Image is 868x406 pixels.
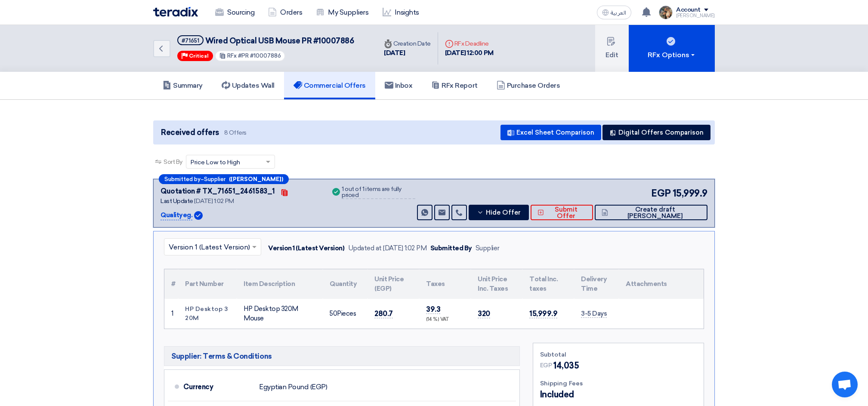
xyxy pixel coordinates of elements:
span: Price Low to High [191,158,240,167]
th: Unit Price Inc. Taxes [471,269,522,299]
span: [DATE] 1:02 PM [194,197,234,205]
th: Taxes [419,269,471,299]
th: Item Description [237,269,323,299]
span: Submit Offer [546,206,586,219]
span: #PR #10007886 [238,52,281,59]
button: Create draft [PERSON_NAME] [595,205,707,220]
a: RFx Report [422,72,487,99]
button: Digital Offers Comparison [602,125,710,140]
a: My Suppliers [309,3,375,22]
a: Purchase Orders [487,72,570,99]
span: Create draft [PERSON_NAME] [610,206,701,219]
img: file_1710751448746.jpg [659,6,673,19]
h5: Purchase Orders [497,81,560,90]
span: Hide Offer [486,209,521,216]
div: Submitted By [430,243,472,253]
span: EGP [651,186,671,200]
button: Submit Offer [531,205,593,220]
div: Shipping Fees [540,379,697,388]
div: Subtotal [540,350,697,359]
div: Creation Date [384,39,431,48]
div: Version 1 (Latest Version) [268,243,345,253]
div: 1 out of 1 items are fully priced [342,186,415,199]
a: Inbox [375,72,422,99]
div: [PERSON_NAME] [676,13,715,18]
span: 15,999.9 [529,309,557,318]
span: 320 [478,309,490,318]
span: 8 Offers [224,129,247,137]
h5: Inbox [385,81,413,90]
p: Qualityeg. [161,210,192,221]
td: Pieces [323,299,368,329]
a: Summary [153,72,212,99]
div: [DATE] 12:00 PM [445,48,494,58]
h5: Updates Wall [222,81,275,90]
th: Attachments [619,269,704,299]
span: 15,999.9 [673,186,707,200]
span: Sort By [164,157,182,166]
span: Received offers [161,127,219,138]
div: Quotation # TX_71651_2461583_1 [161,186,275,197]
span: 3-5 Days [581,310,607,318]
div: [DATE] [384,48,431,58]
div: (14 %) VAT [426,316,464,323]
span: 39.3 [426,305,440,314]
div: RFx Deadline [445,39,494,48]
button: Edit [595,25,629,72]
a: Insights [376,3,426,22]
h5: Summary [163,81,203,90]
a: Updates Wall [212,72,284,99]
div: Updated at [DATE] 1:02 PM [348,243,427,253]
button: Hide Offer [469,205,529,220]
a: Orders [261,3,309,22]
span: Supplier [204,176,225,182]
th: # [164,269,178,299]
span: Last Update [161,197,193,205]
h5: RFx Report [431,81,477,90]
th: Delivery Time [574,269,619,299]
td: 1 [164,299,178,329]
div: Account [676,6,701,14]
span: العربية [611,10,626,16]
div: Egyptian Pound (EGP) [259,379,327,395]
img: Teradix logo [153,7,198,17]
span: EGP [540,361,552,370]
span: Submitted by [164,176,201,182]
th: Unit Price (EGP) [368,269,419,299]
h5: Wired Optical USB Mouse PR #10007886 [177,35,354,46]
div: HP Desktop 320M Mouse [244,304,316,323]
div: Currency [183,377,252,397]
div: Open chat [832,372,858,397]
img: Verified Account [194,211,203,220]
span: 50 [330,310,337,317]
span: RFx [227,52,237,59]
a: Commercial Offers [284,72,375,99]
div: RFx Options [648,50,696,60]
span: 280.7 [374,309,393,318]
button: Excel Sheet Comparison [500,125,601,140]
span: Included [540,388,574,401]
td: HP Desktop 320M [178,299,237,329]
th: Part Number [178,269,237,299]
span: Wired Optical USB Mouse PR #10007886 [205,36,354,46]
h5: Commercial Offers [293,81,366,90]
div: – [159,174,289,184]
button: العربية [597,6,631,19]
h5: Supplier: Terms & Conditions [164,346,520,366]
button: RFx Options [629,25,715,72]
span: 14,035 [553,359,579,372]
a: Sourcing [208,3,261,22]
div: Supplier [476,243,500,253]
b: ([PERSON_NAME]) [229,176,283,182]
th: Total Inc. taxes [522,269,574,299]
span: Critical [189,53,209,59]
th: Quantity [323,269,368,299]
div: #71651 [182,38,199,43]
